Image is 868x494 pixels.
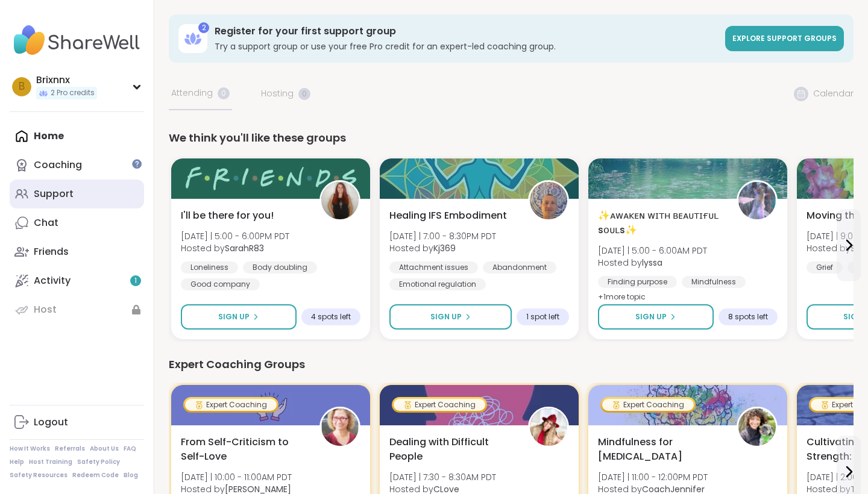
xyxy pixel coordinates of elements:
a: Help [10,458,24,466]
span: [DATE] | 5:00 - 6:00PM PDT [181,230,289,242]
div: Loneliness [181,261,238,274]
div: Logout [34,416,68,429]
img: SarahR83 [321,182,359,219]
img: ShareWell Nav Logo [10,19,144,61]
span: Hosted by [181,242,289,254]
span: ✨ᴀᴡᴀᴋᴇɴ ᴡɪᴛʜ ʙᴇᴀᴜᴛɪғᴜʟ sᴏᴜʟs✨ [598,208,723,237]
span: From Self-Criticism to Self-Love [181,435,306,464]
a: Safety Resources [10,471,68,480]
div: Expert Coaching [394,399,485,411]
div: Finding purpose [598,276,677,288]
a: Host Training [29,458,72,466]
span: Healing IFS Embodiment [389,208,507,223]
img: CLove [530,408,567,446]
div: 2 [198,22,209,33]
span: Dealing with Difficult People [389,435,515,464]
div: Expert Coaching Groups [169,356,854,373]
a: FAQ [124,445,136,453]
a: Blog [124,471,138,480]
b: Kj369 [433,242,456,254]
div: Coaching [34,158,82,172]
span: Hosted by [598,257,707,269]
a: Friends [10,237,144,266]
b: lyssa [642,257,662,269]
a: Chat [10,208,144,237]
img: Kj369 [530,182,567,219]
h3: Try a support group or use your free Pro credit for an expert-led coaching group. [215,40,718,52]
a: About Us [90,445,119,453]
div: Host [34,303,57,316]
div: Expert Coaching [602,399,694,411]
span: [DATE] | 10:00 - 11:00AM PDT [181,471,292,483]
button: Sign Up [598,304,714,330]
span: I'll be there for you! [181,208,274,223]
span: 1 spot left [526,312,559,322]
div: Attachment issues [389,261,478,274]
div: Expert Coaching [185,399,277,411]
div: Mindfulness [682,276,746,288]
div: Good company [181,278,260,290]
a: Redeem Code [72,471,119,480]
a: Safety Policy [77,458,120,466]
span: [DATE] | 5:00 - 6:00AM PDT [598,245,707,257]
div: Emotional regulation [389,278,486,290]
a: How It Works [10,445,50,453]
iframe: Spotlight [132,159,142,169]
a: Referrals [55,445,85,453]
a: Support [10,180,144,208]
div: Abandonment [483,261,556,274]
button: Sign Up [181,304,297,330]
a: Logout [10,408,144,437]
div: Grief [807,261,843,274]
span: 4 spots left [311,312,351,322]
div: Activity [34,274,71,287]
a: Host [10,295,144,324]
span: 8 spots left [728,312,768,322]
span: Explore support groups [732,33,837,43]
span: [DATE] | 11:00 - 12:00PM PDT [598,471,708,483]
div: Body doubling [243,261,317,274]
div: Friends [34,245,69,258]
a: Coaching [10,151,144,180]
span: [DATE] | 7:00 - 8:30PM PDT [389,230,496,242]
span: Sign Up [218,311,250,322]
span: 1 [134,276,137,286]
a: Activity1 [10,266,144,295]
img: CoachJennifer [738,408,776,446]
img: Fausta [321,408,359,446]
span: Hosted by [389,242,496,254]
a: Explore support groups [725,26,844,51]
h3: Register for your first support group [215,25,718,38]
span: Sign Up [430,311,462,322]
span: Sign Up [635,311,667,322]
button: Sign Up [389,304,512,330]
div: Brixnnx [36,73,97,87]
img: lyssa [738,182,776,219]
div: We think you'll like these groups [169,130,854,146]
span: B [19,79,25,95]
span: Mindfulness for [MEDICAL_DATA] [598,435,723,464]
div: Chat [34,216,58,230]
span: 2 Pro credits [51,88,95,98]
span: [DATE] | 7:30 - 8:30AM PDT [389,471,496,483]
b: SarahR83 [225,242,264,254]
div: Support [34,187,74,201]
